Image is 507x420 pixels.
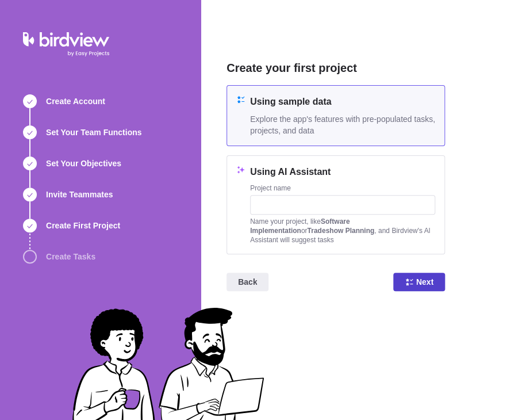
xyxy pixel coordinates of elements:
span: Create Account [46,96,105,107]
span: Set Your Objectives [46,158,121,169]
span: Set Your Team Functions [46,127,141,138]
h2: Create your first project [226,60,445,76]
b: Tradeshow Planning [307,227,374,235]
h4: Using sample data [250,95,435,109]
div: Project name [250,184,435,195]
span: Next [416,275,433,289]
span: Back [226,273,268,291]
span: Create First Project [46,220,120,231]
span: Explore the app's features with pre-populated tasks, projects, and data [250,113,435,136]
span: Back [238,275,257,289]
span: Create Tasks [46,251,95,262]
span: Invite Teammates [46,189,113,200]
span: Next [393,273,445,291]
h4: Using AI Assistant [250,165,435,179]
div: Name your project, like or , and Birdview's Al Assistant will suggest tasks [250,217,435,245]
